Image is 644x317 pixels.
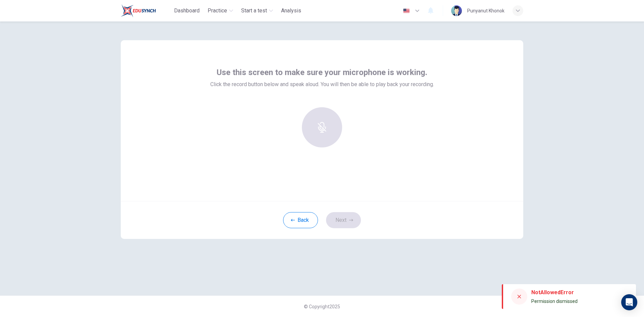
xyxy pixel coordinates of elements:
button: Start a test [238,5,276,17]
span: © Copyright 2025 [304,304,340,309]
span: Start a test [241,7,267,15]
span: Click the record button below and speak aloud. You will then be able to play back your recording. [210,80,434,88]
button: Back [283,212,318,228]
span: Dashboard [174,7,200,15]
div: Punyanut Khonok [467,7,504,15]
button: Analysis [278,5,304,17]
button: Dashboard [171,5,202,17]
div: NotAllowedError [531,289,578,297]
span: Practice [208,7,227,15]
button: Practice [205,5,236,17]
span: Permission dismissed [531,299,578,304]
img: en [402,8,411,13]
span: Use this screen to make sure your microphone is working. [217,67,427,78]
img: Profile picture [451,5,462,16]
img: Train Test logo [121,4,156,17]
div: Open Intercom Messenger [621,294,637,310]
span: Analysis [281,7,301,15]
a: Train Test logo [121,4,171,17]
